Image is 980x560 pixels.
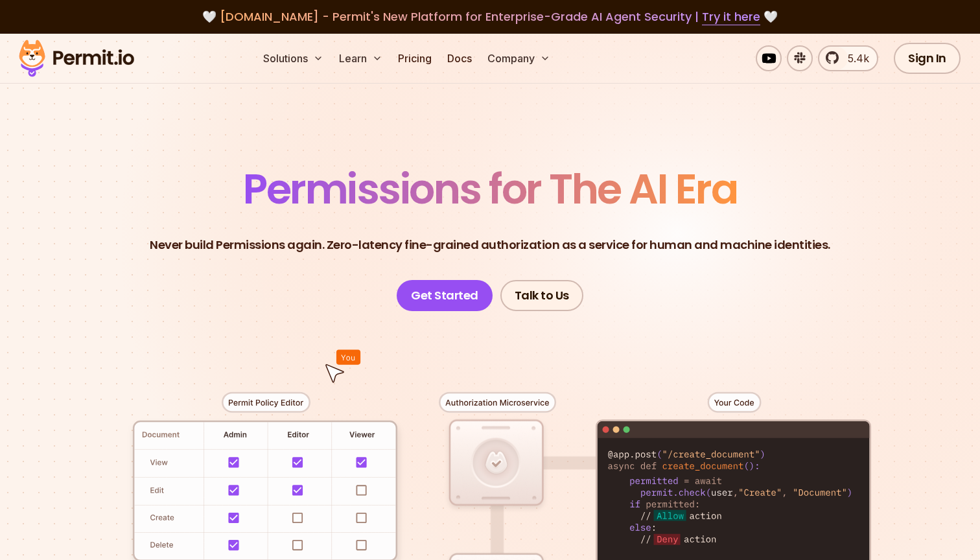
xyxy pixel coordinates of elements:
[150,236,830,254] p: Never build Permissions again. Zero-latency fine-grained authorization as a service for human and...
[442,45,477,71] a: Docs
[894,43,961,74] a: Sign In
[500,280,583,311] a: Talk to Us
[31,8,949,26] div: 🤍 🤍
[220,8,760,25] span: [DOMAIN_NAME] - Permit's New Platform for Enterprise-Grade AI Agent Security |
[13,36,140,80] img: Permit logo
[393,45,437,71] a: Pricing
[702,8,760,25] a: Try it here
[482,45,555,71] button: Company
[840,51,869,66] span: 5.4k
[243,160,737,218] span: Permissions for The AI Era
[818,45,878,71] a: 5.4k
[397,280,493,311] a: Get Started
[258,45,329,71] button: Solutions
[334,45,388,71] button: Learn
